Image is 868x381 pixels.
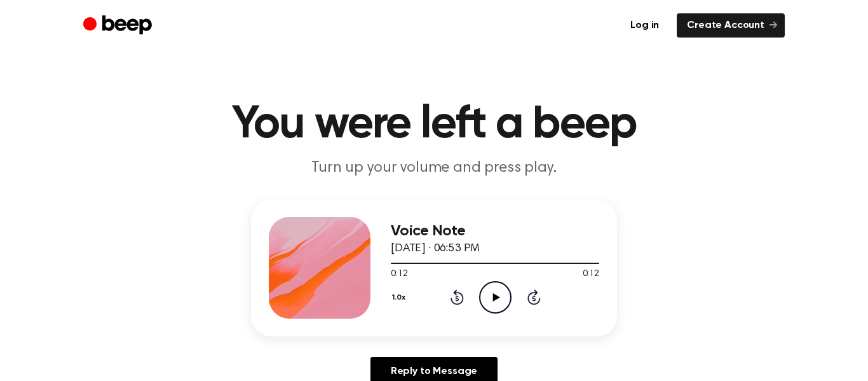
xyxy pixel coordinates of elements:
a: Beep [83,13,155,38]
span: 0:12 [583,268,599,281]
span: [DATE] · 06:53 PM [391,243,480,254]
p: Turn up your volume and press play. [190,158,678,179]
h1: You were left a beep [109,102,759,148]
a: Log in [620,13,669,38]
h3: Voice Note [391,223,599,240]
button: 1.0x [391,287,410,308]
a: Create Account [677,13,785,38]
span: 0:12 [391,268,407,281]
